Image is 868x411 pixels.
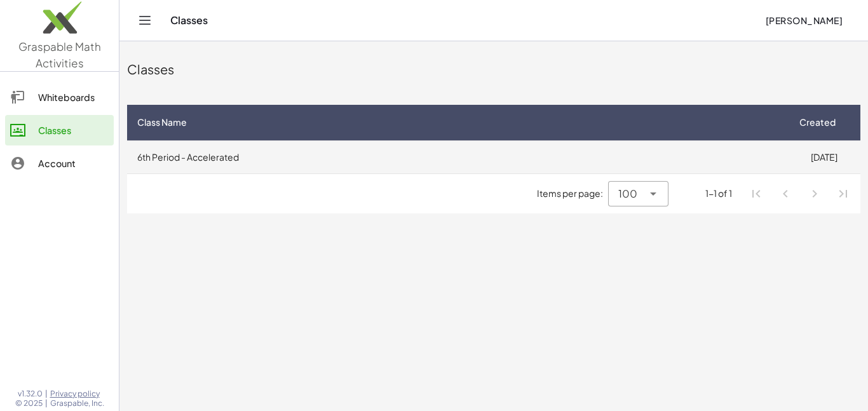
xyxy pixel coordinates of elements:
[38,156,109,171] div: Account
[755,9,853,32] button: [PERSON_NAME]
[742,179,858,208] nav: Pagination Navigation
[50,398,104,408] span: Graspable, Inc.
[45,398,48,408] span: |
[705,187,732,200] div: 1-1 of 1
[38,90,109,105] div: Whiteboards
[50,389,104,399] a: Privacy policy
[5,115,114,145] a: Classes
[618,186,637,201] span: 100
[537,187,608,200] span: Items per page:
[127,140,787,173] td: 6th Period - Accelerated
[5,148,114,179] a: Account
[765,15,843,26] span: [PERSON_NAME]
[5,82,114,112] a: Whiteboards
[15,398,43,408] span: © 2025
[137,116,187,129] span: Class Name
[787,140,860,173] td: [DATE]
[38,123,109,138] div: Classes
[135,10,155,30] button: Toggle navigation
[127,60,860,78] div: Classes
[18,389,43,399] span: v1.32.0
[45,389,48,399] span: |
[18,39,101,70] span: Graspable Math Activities
[799,116,836,129] span: Created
